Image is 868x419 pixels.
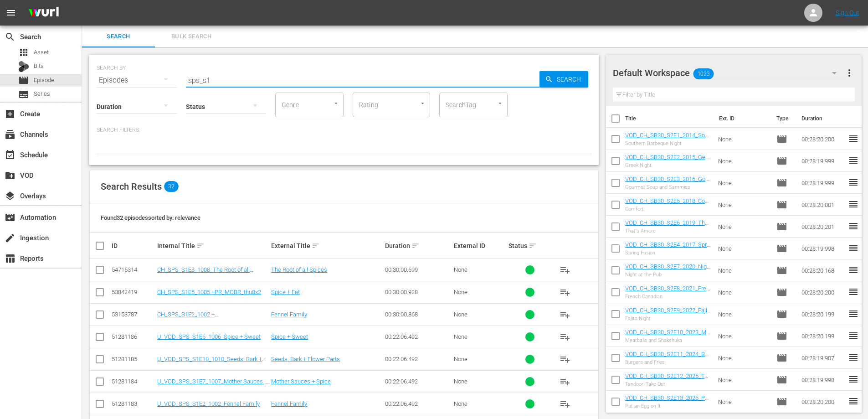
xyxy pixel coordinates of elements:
div: Bits [18,61,29,72]
span: playlist_add [560,331,570,342]
span: reorder [848,199,859,210]
a: VOD_CH_SB30_S2E5_2018_Comfort [625,197,710,211]
td: None [714,216,773,238]
div: None [454,311,506,318]
td: None [714,238,773,259]
span: reorder [848,243,859,253]
td: None [714,281,773,303]
div: Night at the Pub [625,272,711,278]
div: ID [112,242,154,249]
a: U_VOD_SPS_S1E10_1010_Seeds, Bark + Flower Parts [157,356,266,369]
div: 00:22:06.492 [385,356,451,362]
td: None [714,172,773,194]
a: Fennel Family [271,311,307,318]
a: The Root of all Spices [271,266,327,273]
a: VOD_CH_SB30_S2E11_2024_BurgersandFries [625,351,710,364]
span: playlist_add [560,398,570,409]
button: Open [332,99,340,108]
td: None [714,347,773,369]
div: 53153787 [112,311,154,318]
span: Episode [34,76,54,85]
a: Seeds, Bark + Flower Parts [271,356,340,362]
div: 00:30:00.699 [385,266,451,273]
th: Ext. ID [714,106,771,131]
div: Greek Night [625,162,711,168]
span: reorder [848,330,859,341]
div: None [454,266,506,273]
span: Search [5,31,15,42]
a: Spice + Sweet [271,333,308,340]
div: Fajita Night [625,316,711,321]
div: Burgers and Fries [625,359,711,365]
span: Search [87,31,149,42]
button: playlist_add [554,393,576,415]
span: Overlays [5,191,15,202]
button: playlist_add [554,348,576,370]
td: 00:28:19.998 [798,369,848,391]
span: reorder [848,264,859,275]
span: Schedule [5,150,15,160]
a: VOD_CH_SB30_S2E8_2021_FrenchCanadian [625,285,710,299]
div: Gourmet Soup and Sammies [625,184,711,190]
td: 00:28:20.200 [798,128,848,150]
span: Channels [5,129,15,140]
span: playlist_add [560,376,570,387]
td: 00:28:20.199 [798,303,848,325]
a: VOD_CH_SB30_S2E1_2014_Southern Barbeque Night [625,132,710,145]
a: VOD_CH_SB30_S2E6_2019_That's Amore [625,219,711,233]
td: None [714,391,773,413]
span: sort [411,242,420,250]
td: 00:28:20.201 [798,216,848,238]
div: External ID [454,242,506,249]
a: VOD_CH_SB30_S2E12_2025_TandooriTakeOut [625,372,711,386]
span: Create [5,109,15,119]
button: Search [539,71,588,88]
span: Automation [5,212,15,223]
span: playlist_add [560,264,570,275]
a: Sign Out [836,9,859,16]
div: 54715314 [112,266,154,273]
td: None [714,150,773,172]
span: reorder [848,133,859,144]
div: 00:30:00.868 [385,311,451,318]
span: reorder [848,374,859,385]
span: reorder [848,177,859,188]
span: sort [196,242,205,250]
div: Default Workspace [613,60,845,86]
span: Episode [776,155,787,166]
td: 00:28:20.001 [798,194,848,216]
div: None [454,400,506,407]
span: Episode [776,396,787,407]
span: reorder [848,352,859,363]
td: 00:28:19.998 [798,238,848,259]
span: VOD [5,170,15,181]
div: None [454,356,506,362]
div: Episodes [97,67,177,93]
div: None [454,289,506,295]
th: Duration [796,106,851,131]
a: Fennel Family [271,400,307,407]
th: Title [625,106,714,131]
span: Episode [776,352,787,363]
span: Bits [34,62,44,71]
span: playlist_add [560,309,570,320]
td: None [714,259,773,281]
div: Southern Barbeque Night [625,140,711,146]
span: Episode [776,221,787,232]
a: U_VOD_SPS_S1E7_1007_Mother Sauces + Spice [157,378,268,392]
span: sort [312,242,320,250]
button: more_vert [844,62,855,84]
span: Series [18,89,29,100]
span: 32 [164,181,179,192]
div: External Title [271,240,382,251]
td: 00:28:20.168 [798,259,848,281]
a: Spice + Fat [271,289,300,295]
span: Asset [34,48,49,57]
button: playlist_add [554,326,576,348]
div: 51281186 [112,333,154,340]
a: VOD_CH_SB30_S2E2_2015_GeekNight [625,154,709,167]
span: playlist_add [560,354,570,365]
a: VOD_CH_SB30_S2E4_2017_SpringFusion [625,241,710,255]
p: Search Filters: [97,126,591,134]
button: Open [418,99,427,108]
